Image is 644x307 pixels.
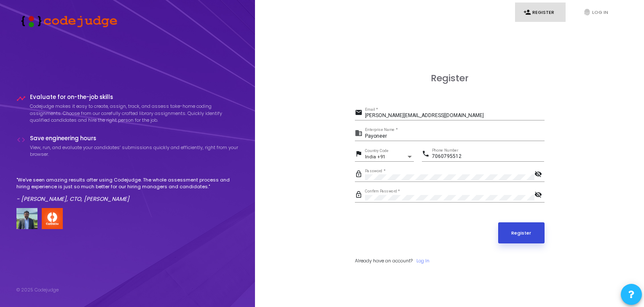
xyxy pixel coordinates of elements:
[515,3,566,22] a: person_addRegister
[355,73,545,84] h3: Register
[355,108,365,118] mat-icon: email
[523,8,531,16] i: person_add
[365,154,385,160] span: India +91
[16,286,59,294] div: © 2025 Codejudge
[534,170,545,180] mat-icon: visibility_off
[365,133,545,139] input: Enterprise Name
[30,94,239,101] h4: Evaluate for on-the-job skills
[416,257,429,264] a: Log In
[498,222,545,243] button: Register
[355,170,365,180] mat-icon: lock_outline
[30,103,239,124] p: Codejudge makes it easy to create, assign, track, and assess take-home coding assignments. Choose...
[42,208,63,229] img: company-logo
[30,135,239,142] h4: Save engineering hours
[30,144,239,158] p: View, run, and evaluate your candidates’ submissions quickly and efficiently, right from your bro...
[355,129,365,139] mat-icon: business
[355,190,365,200] mat-icon: lock_outline
[422,149,432,160] mat-icon: phone
[16,208,38,229] img: user image
[355,149,365,160] mat-icon: flag
[365,113,545,119] input: Email
[16,135,26,144] i: code
[16,176,239,190] p: "We've seen amazing results after using Codejudge. The whole assessment process and hiring experi...
[16,94,26,103] i: timeline
[16,195,129,203] em: - [PERSON_NAME], CTO, [PERSON_NAME]
[583,8,591,16] i: fingerprint
[534,190,545,200] mat-icon: visibility_off
[355,257,413,264] span: Already have an account?
[575,3,625,22] a: fingerprintLog In
[432,154,544,160] input: Phone Number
